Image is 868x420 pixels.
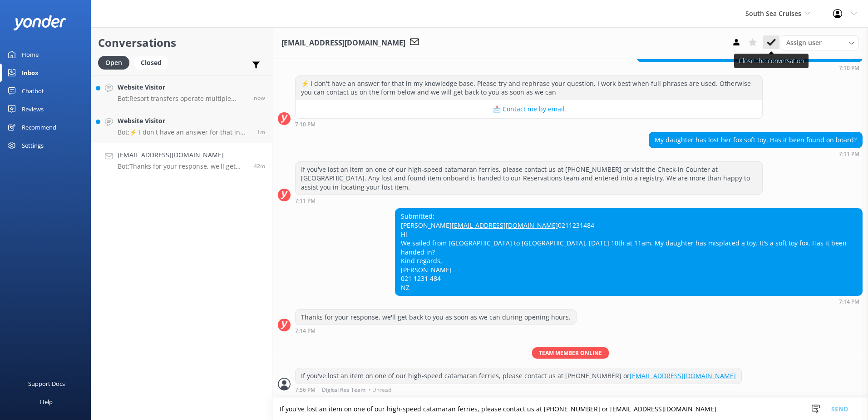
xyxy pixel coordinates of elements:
p: Bot: Thanks for your response, we'll get back to you as soon as we can during opening hours. [118,162,247,170]
span: 07:55pm 11-Aug-2025 (UTC +12:00) Pacific/Auckland [254,94,265,102]
div: 07:14pm 11-Aug-2025 (UTC +12:00) Pacific/Auckland [295,327,577,334]
div: 07:10pm 11-Aug-2025 (UTC +12:00) Pacific/Auckland [295,121,763,127]
div: If you've lost an item on one of our high-speed catamaran ferries, please contact us at [PHONE_NU... [296,368,741,384]
div: Submitted: [PERSON_NAME] 0211231484 Hi, We sailed from [GEOGRAPHIC_DATA] to [GEOGRAPHIC_DATA], [D... [395,209,862,295]
div: ⚡ I don't have an answer for that in my knowledge base. Please try and rephrase your question, I ... [296,76,762,100]
span: 07:14pm 11-Aug-2025 (UTC +12:00) Pacific/Auckland [254,162,265,170]
div: 07:10pm 11-Aug-2025 (UTC +12:00) Pacific/Auckland [637,65,863,71]
strong: 7:10 PM [295,122,316,127]
a: [EMAIL_ADDRESS][DOMAIN_NAME] [630,371,736,380]
div: Chatbot [22,82,44,100]
div: 07:11pm 11-Aug-2025 (UTC +12:00) Pacific/Auckland [295,197,763,204]
h4: Website Visitor [118,116,250,126]
strong: 7:14 PM [295,328,316,334]
strong: 7:11 PM [295,198,316,204]
div: Closed [134,56,168,70]
a: Website VisitorBot:Resort transfers operate multiple times a day, every day, departing from [GEOG... [91,75,272,109]
div: Thanks for your response, we'll get back to you as soon as we can during opening hours. [296,310,576,325]
div: Recommend [22,118,56,136]
div: 07:56pm 11-Aug-2025 (UTC +12:00) Pacific/Auckland [295,386,742,393]
h4: [EMAIL_ADDRESS][DOMAIN_NAME] [118,150,247,160]
a: Closed [134,57,173,67]
div: Home [22,45,39,64]
p: Bot: ⚡ I don't have an answer for that in my knowledge base. Please try and rephrase your questio... [118,128,250,136]
button: 📩 Contact me by email [296,100,762,118]
h3: [EMAIL_ADDRESS][DOMAIN_NAME] [281,37,405,49]
strong: 7:10 PM [839,65,859,71]
strong: 7:56 PM [295,387,316,393]
img: yonder-white-logo.png [14,15,66,30]
a: [EMAIL_ADDRESS][DOMAIN_NAME]Bot:Thanks for your response, we'll get back to you as soon as we can... [91,143,272,177]
h4: Website Visitor [118,82,247,92]
div: Support Docs [28,375,65,393]
strong: 7:14 PM [839,299,859,305]
div: Assign User [782,35,859,50]
h2: Conversations [98,34,265,51]
div: Inbox [22,64,39,82]
p: Bot: Resort transfers operate multiple times a day, every day, departing from [GEOGRAPHIC_DATA] a... [118,95,247,103]
a: Website VisitorBot:⚡ I don't have an answer for that in my knowledge base. Please try and rephras... [91,109,272,143]
span: South Sea Cruises [745,9,801,18]
div: Settings [22,136,44,155]
div: If you've lost an item on one of our high-speed catamaran ferries, please contact us at [PHONE_NU... [296,162,762,195]
strong: 7:11 PM [839,151,859,157]
div: 07:14pm 11-Aug-2025 (UTC +12:00) Pacific/Auckland [395,298,863,305]
span: Assign user [786,38,822,48]
div: Help [40,393,53,411]
a: [EMAIL_ADDRESS][DOMAIN_NAME] [452,221,558,230]
span: • Unread [369,387,391,393]
span: Team member online [532,347,609,359]
span: 07:54pm 11-Aug-2025 (UTC +12:00) Pacific/Auckland [257,128,265,136]
div: My daughter has lost her fox soft toy. Has it been found on board? [649,132,862,148]
div: Reviews [22,100,44,118]
div: 07:11pm 11-Aug-2025 (UTC +12:00) Pacific/Auckland [649,150,863,157]
div: Open [98,56,129,70]
a: Open [98,57,134,67]
span: Digital Res Team [322,387,365,393]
